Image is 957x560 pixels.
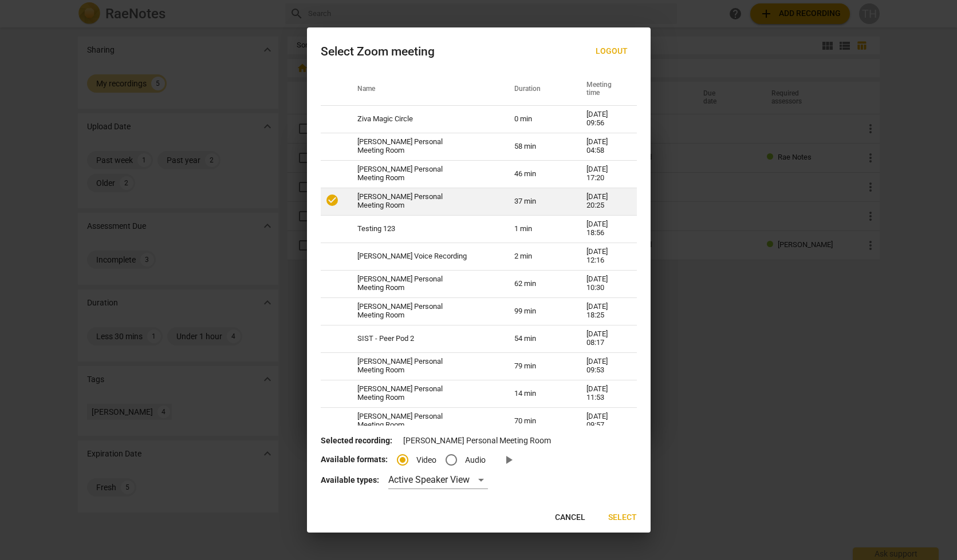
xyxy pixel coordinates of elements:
[501,133,573,160] td: 58 min
[573,160,636,188] td: [DATE] 17:20
[573,133,636,160] td: [DATE] 04:58
[573,380,636,407] td: [DATE] 11:53
[573,105,636,133] td: [DATE] 09:56
[573,270,636,297] td: [DATE] 10:30
[344,407,501,435] td: [PERSON_NAME] Personal Meeting Room
[599,507,646,528] button: Select
[325,193,339,207] span: check_circle
[344,133,501,160] td: [PERSON_NAME] Personal Meeting Room
[344,243,501,270] td: [PERSON_NAME] Voice Recording
[465,454,486,466] span: Audio
[397,455,495,464] div: File type
[495,446,522,474] a: Preview
[501,105,573,133] td: 0 min
[573,407,636,435] td: [DATE] 09:57
[501,352,573,380] td: 79 min
[321,455,388,464] b: Available formats:
[573,73,636,105] th: Meeting time
[344,105,501,133] td: Ziva Magic Circle
[608,512,637,523] span: Select
[501,160,573,188] td: 46 min
[573,215,636,243] td: [DATE] 18:56
[321,45,435,59] div: Select Zoom meeting
[344,160,501,188] td: [PERSON_NAME] Personal Meeting Room
[344,380,501,407] td: [PERSON_NAME] Personal Meeting Room
[501,297,573,325] td: 99 min
[344,215,501,243] td: Testing 123
[388,471,488,489] div: Active Speaker View
[344,188,501,215] td: [PERSON_NAME] Personal Meeting Room
[501,407,573,435] td: 70 min
[501,270,573,297] td: 62 min
[573,188,636,215] td: [DATE] 20:25
[596,46,628,57] span: Logout
[546,507,594,528] button: Cancel
[501,325,573,352] td: 54 min
[501,243,573,270] td: 2 min
[344,325,501,352] td: SIST - Peer Pod 2
[501,215,573,243] td: 1 min
[321,435,637,447] p: [PERSON_NAME] Personal Meeting Room
[573,297,636,325] td: [DATE] 18:25
[321,436,392,445] b: Selected recording:
[501,380,573,407] td: 14 min
[344,297,501,325] td: [PERSON_NAME] Personal Meeting Room
[573,352,636,380] td: [DATE] 09:53
[573,243,636,270] td: [DATE] 12:16
[321,475,379,484] b: Available types:
[416,454,436,466] span: Video
[344,270,501,297] td: [PERSON_NAME] Personal Meeting Room
[555,512,585,523] span: Cancel
[586,41,637,62] button: Logout
[501,73,573,105] th: Duration
[344,352,501,380] td: [PERSON_NAME] Personal Meeting Room
[501,188,573,215] td: 37 min
[502,453,515,467] span: play_arrow
[344,73,501,105] th: Name
[573,325,636,352] td: [DATE] 08:17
